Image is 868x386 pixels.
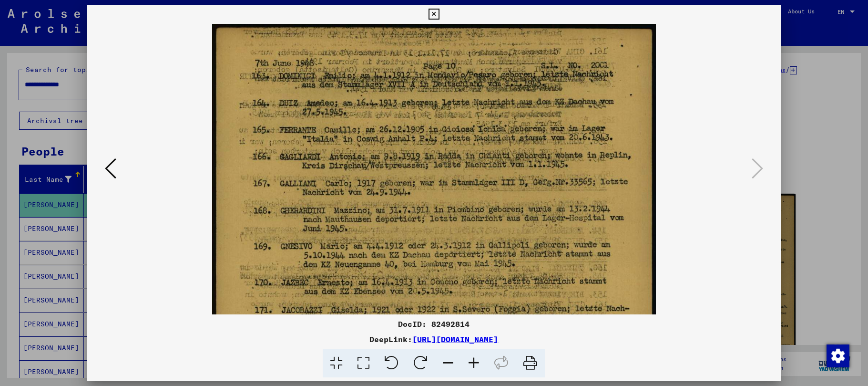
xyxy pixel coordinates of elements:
div: Change consent [826,344,849,367]
a: [URL][DOMAIN_NAME] [412,334,498,344]
div: DocID: 82492814 [87,318,781,330]
div: DeepLink: [87,334,781,345]
img: Change consent [827,344,849,367]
